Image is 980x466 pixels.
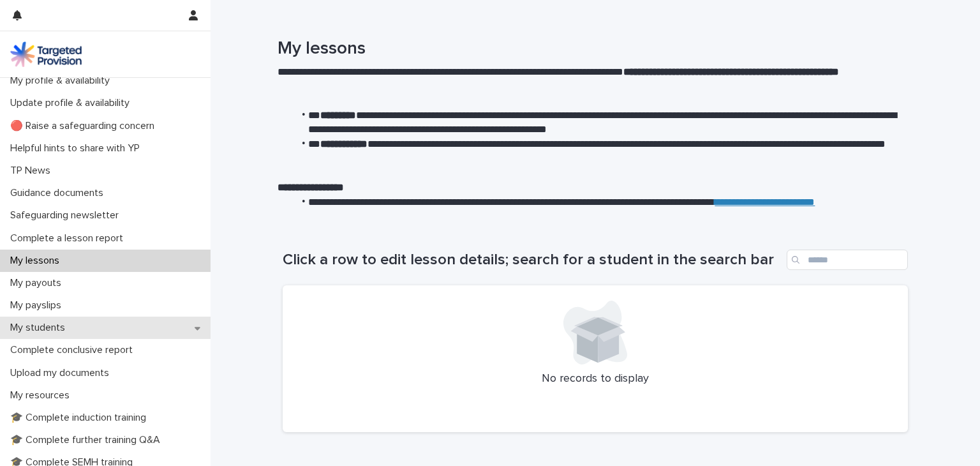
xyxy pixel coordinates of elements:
p: My profile & availability [5,75,120,87]
p: 🎓 Complete further training Q&A [5,434,170,446]
p: My payouts [5,277,71,289]
p: 🔴 Raise a safeguarding concern [5,120,165,132]
p: Complete a lesson report [5,232,133,244]
p: Upload my documents [5,367,119,379]
h1: My lessons [278,38,903,60]
input: Search [787,250,908,270]
p: My students [5,322,75,334]
img: M5nRWzHhSzIhMunXDL62 [10,41,82,67]
p: My payslips [5,299,71,312]
h1: Click a row to edit lesson details; search for a student in the search bar [283,251,782,269]
p: Complete conclusive report [5,344,143,356]
p: 🎓 Complete induction training [5,412,156,424]
p: Helpful hints to share with YP [5,142,150,154]
p: Guidance documents [5,187,114,199]
p: My resources [5,389,80,402]
p: Safeguarding newsletter [5,209,129,222]
p: No records to display [298,372,893,386]
p: My lessons [5,255,70,267]
p: TP News [5,165,61,177]
p: Update profile & availability [5,97,140,109]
